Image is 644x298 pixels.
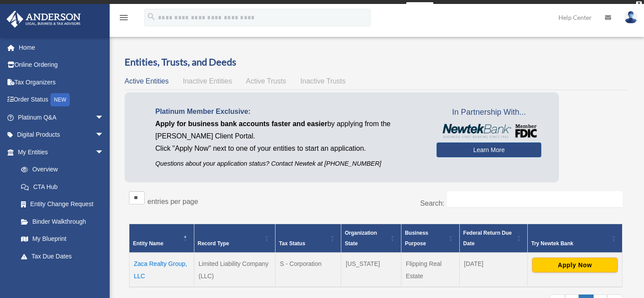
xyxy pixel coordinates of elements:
p: Platinum Member Exclusive: [155,105,423,118]
a: Overview [12,161,108,178]
p: by applying from the [PERSON_NAME] Client Portal. [155,118,423,142]
span: In Partnership With... [436,105,541,120]
span: arrow_drop_down [95,126,113,144]
th: Record Type: Activate to sort [194,224,275,253]
span: Active Trusts [246,77,286,85]
a: Binder Walkthrough [12,213,113,230]
th: Try Newtek Bank : Activate to sort [527,224,622,253]
td: Flipping Real Estate [401,253,459,287]
a: survey [406,2,433,13]
img: NewtekBankLogoSM.png [441,124,537,138]
div: Try Newtek Bank [531,238,609,249]
span: arrow_drop_down [95,109,113,127]
a: Online Ordering [6,56,117,74]
div: NEW [50,93,70,106]
th: Federal Return Due Date: Activate to sort [459,224,527,253]
th: Tax Status: Activate to sort [275,224,341,253]
a: Order StatusNEW [6,91,117,109]
span: Tax Status [279,240,305,247]
a: Tax Organizers [6,73,117,91]
th: Business Purpose: Activate to sort [401,224,459,253]
span: arrow_drop_down [95,265,113,283]
a: menu [118,15,129,23]
i: menu [118,12,129,23]
a: My Anderson Teamarrow_drop_down [6,265,117,283]
div: Get a chance to win 6 months of Platinum for free just by filling out this [211,2,402,13]
span: Business Purpose [405,230,428,247]
label: Search: [420,200,444,207]
a: Platinum Q&Aarrow_drop_down [6,109,117,126]
a: Digital Productsarrow_drop_down [6,126,117,144]
a: Entity Change Request [12,196,113,213]
span: Federal Return Due Date [463,230,512,247]
span: Record Type [198,240,229,247]
img: Anderson Advisors Platinum Portal [4,11,83,28]
p: Questions about your application status? Contact Newtek at [PHONE_NUMBER] [155,158,423,169]
td: Zaca Realty Group, LLC [129,253,194,287]
a: Home [6,39,117,56]
a: Tax Due Dates [12,247,113,265]
a: My Entitiesarrow_drop_down [6,143,113,161]
span: Active Entities [125,77,168,85]
h3: Entities, Trusts, and Deeds [125,55,627,69]
td: S - Corporation [275,253,341,287]
img: User Pic [624,11,637,24]
label: entries per page [147,198,198,205]
a: My Blueprint [12,230,113,248]
span: Inactive Trusts [301,77,346,85]
div: close [636,1,642,7]
span: Inactive Entities [183,77,232,85]
td: [DATE] [459,253,527,287]
i: search [147,12,156,22]
td: Limited Liability Company (LLC) [194,253,275,287]
a: CTA Hub [12,178,113,196]
td: [US_STATE] [341,253,401,287]
span: Entity Name [133,240,163,247]
a: Learn More [436,142,541,157]
span: arrow_drop_down [95,143,113,161]
span: Organization State [345,230,377,247]
p: Click "Apply Now" next to one of your entities to start an application. [155,142,423,155]
th: Organization State: Activate to sort [341,224,401,253]
button: Apply Now [532,258,618,273]
th: Entity Name: Activate to invert sorting [129,224,194,253]
span: Apply for business bank accounts faster and easier [155,120,327,127]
